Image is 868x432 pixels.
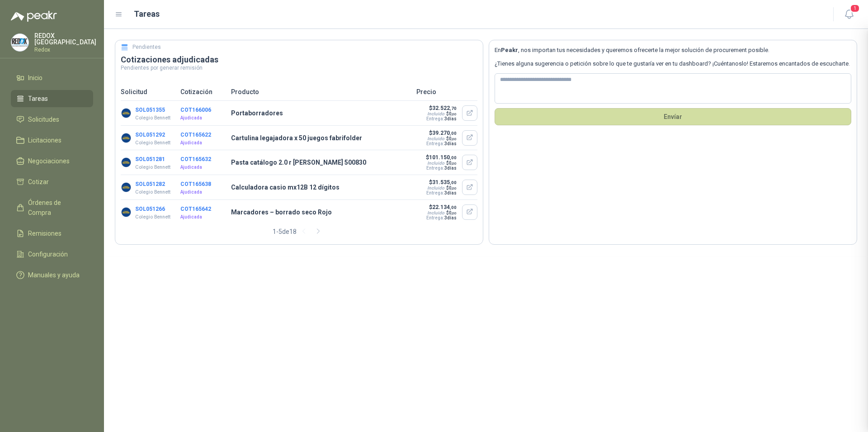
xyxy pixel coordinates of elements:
a: Inicio [11,69,93,86]
span: 1 [850,4,860,13]
a: Órdenes de Compra [11,194,93,221]
span: Licitaciones [28,135,61,145]
a: Cotizar [11,173,93,190]
span: Negociaciones [28,156,70,166]
span: Tareas [28,94,48,104]
a: Tareas [11,90,93,107]
a: Solicitudes [11,111,93,128]
a: Negociaciones [11,152,93,170]
button: 1 [841,6,857,23]
span: Manuales y ayuda [28,270,80,280]
a: Manuales y ayuda [11,266,93,284]
img: Company Logo [11,34,28,51]
p: REDOX [GEOGRAPHIC_DATA] [34,33,96,45]
span: Solicitudes [28,114,59,124]
span: Cotizar [28,177,49,187]
p: Redox [34,47,96,52]
span: Remisiones [28,228,61,238]
a: Remisiones [11,225,93,242]
a: Configuración [11,246,93,263]
span: Configuración [28,249,68,259]
span: Órdenes de Compra [28,198,85,218]
span: Inicio [28,73,42,83]
h1: Tareas [134,8,160,20]
img: Logo peakr [11,11,57,22]
a: Licitaciones [11,132,93,149]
